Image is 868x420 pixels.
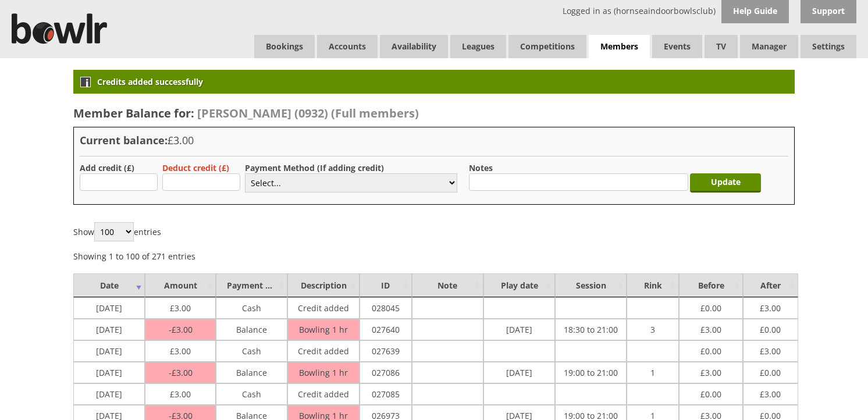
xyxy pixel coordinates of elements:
[216,383,287,405] td: Cash
[450,35,506,58] a: Leagues
[169,367,193,378] span: 3.00
[168,133,194,147] span: £3.00
[627,362,679,383] td: 1
[760,386,781,400] span: 3.00
[700,364,721,378] span: 3.00
[652,35,702,58] a: Events
[169,324,193,335] span: 3.00
[245,162,384,173] label: Payment Method (If adding credit)
[170,343,191,357] span: 3.00
[700,343,721,357] span: 0.00
[73,340,145,362] td: [DATE]
[94,222,134,241] select: Showentries
[360,340,412,362] td: 027639
[73,273,145,297] td: Date : activate to sort column ascending
[740,35,798,58] span: Manager
[760,321,781,335] span: 0.00
[555,319,627,340] td: 18:30 to 21:00
[508,35,586,58] a: Competitions
[170,300,191,314] span: 3.00
[555,273,627,297] td: Session : activate to sort column ascending
[412,273,483,297] td: Note : activate to sort column ascending
[360,383,412,405] td: 027085
[627,319,679,340] td: 3
[216,297,287,319] td: Cash
[197,105,419,121] span: [PERSON_NAME] (0932) (Full members)
[483,273,555,297] td: Play date : activate to sort column ascending
[170,386,191,400] span: 3.00
[216,273,287,297] td: Payment Method : activate to sort column ascending
[287,383,359,405] td: Credit added
[80,133,788,147] h3: Current balance:
[700,386,721,400] span: 0.00
[287,297,359,319] td: Credit added
[360,273,412,297] td: ID : activate to sort column ascending
[360,362,412,383] td: 027086
[317,35,378,58] span: Accounts
[287,319,359,340] td: Bowling 1 hr
[469,162,493,173] label: Notes
[380,35,448,58] a: Availability
[216,319,287,340] td: Balance
[287,273,359,297] td: Description : activate to sort column ascending
[73,226,161,237] label: Show entries
[705,35,738,58] span: TV
[287,362,359,383] td: Bowling 1 hr
[760,364,781,378] span: 0.00
[700,300,721,314] span: 0.00
[287,340,359,362] td: Credit added
[589,35,650,59] span: Members
[483,362,555,383] td: [DATE]
[760,300,781,314] span: 3.00
[690,173,761,193] input: Update
[194,105,419,121] a: [PERSON_NAME] (0932) (Full members)
[700,321,721,335] span: 3.00
[679,273,742,297] td: Before : activate to sort column ascending
[801,35,856,58] span: Settings
[483,319,555,340] td: [DATE]
[145,273,216,297] td: Amount : activate to sort column ascending
[73,319,145,340] td: [DATE]
[360,297,412,319] td: 028045
[73,70,795,94] div: Credits added successfully
[80,162,134,173] label: Add credit (£)
[162,162,229,173] label: Deduct credit (£)
[760,343,781,357] span: 3.00
[73,383,145,405] td: [DATE]
[254,35,315,58] a: Bookings
[73,362,145,383] td: [DATE]
[73,244,195,262] div: Showing 1 to 100 of 271 entries
[743,273,798,297] td: After : activate to sort column ascending
[73,297,145,319] td: [DATE]
[216,340,287,362] td: Cash
[360,319,412,340] td: 027640
[73,105,795,121] h2: Member Balance for:
[627,273,679,297] td: Rink : activate to sort column ascending
[555,362,627,383] td: 19:00 to 21:00
[216,362,287,383] td: Balance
